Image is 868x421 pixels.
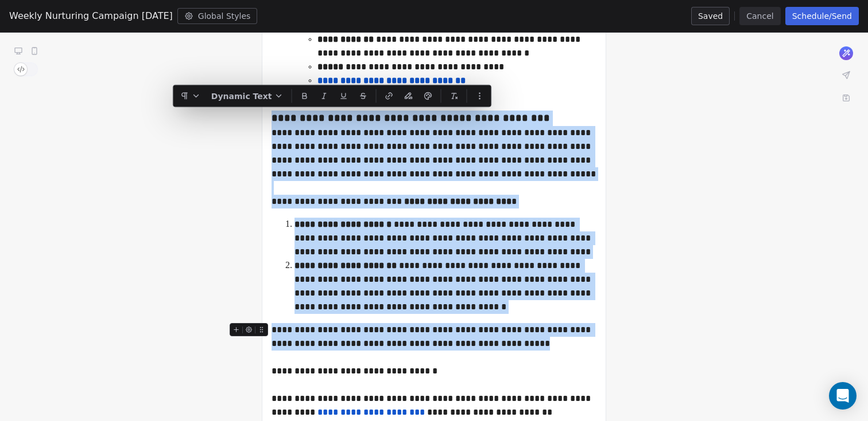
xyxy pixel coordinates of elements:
[207,88,288,105] button: Dynamic Text
[177,8,258,24] button: Global Styles
[829,382,857,410] div: Open Intercom Messenger
[785,7,859,25] button: Schedule/Send
[739,7,780,25] button: Cancel
[9,9,173,23] span: Weekly Nurturing Campaign [DATE]
[691,7,730,25] button: Saved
